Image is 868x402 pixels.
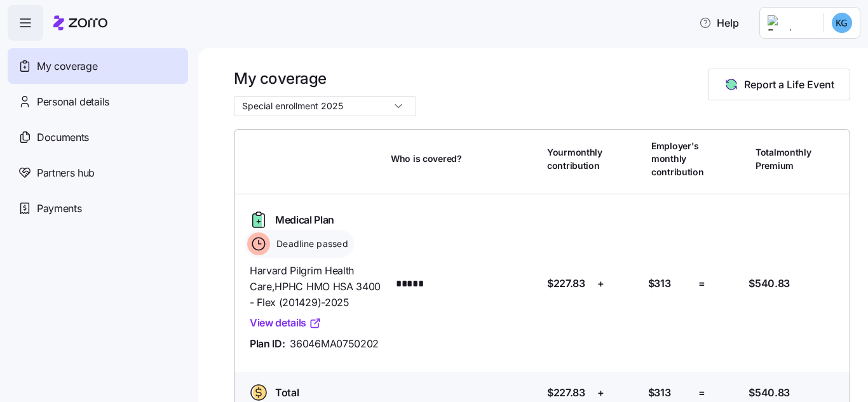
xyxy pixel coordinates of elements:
button: Report a Life Event [708,69,850,100]
span: Deadline passed [273,238,348,250]
span: Medical Plan [275,212,334,228]
span: Who is covered? [391,152,462,165]
img: 07ec92bc5d3c748e9221346a37ba747e [832,13,852,33]
span: Help [699,15,739,30]
a: Personal details [8,84,188,119]
span: + [597,385,604,401]
a: Documents [8,119,188,155]
span: Plan ID: [250,336,285,352]
span: = [698,276,705,291]
span: Partners hub [37,165,95,181]
span: 36046MA0750202 [290,336,379,352]
span: Personal details [37,94,109,110]
span: Your monthly contribution [547,146,602,172]
span: $313 [648,276,671,291]
img: Employer logo [768,15,813,30]
span: $540.83 [749,276,790,291]
span: Payments [37,201,81,217]
span: Total monthly Premium [756,146,811,172]
a: View details [250,315,322,331]
span: $540.83 [749,385,790,401]
span: Employer's monthly contribution [651,140,704,178]
span: Harvard Pilgrim Health Care , HPHC HMO HSA 3400 - Flex (201429)-2025 [250,263,381,310]
span: Documents [37,130,89,145]
span: $227.83 [547,385,585,401]
span: Report a Life Event [744,77,834,92]
a: Payments [8,191,188,226]
span: My coverage [37,58,97,74]
h1: My coverage [234,69,416,88]
button: Help [689,10,749,36]
span: + [597,276,604,291]
span: $227.83 [547,276,585,291]
span: = [698,385,705,401]
a: My coverage [8,48,188,84]
span: $313 [648,385,671,401]
a: Partners hub [8,155,188,191]
span: Total [275,385,299,401]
